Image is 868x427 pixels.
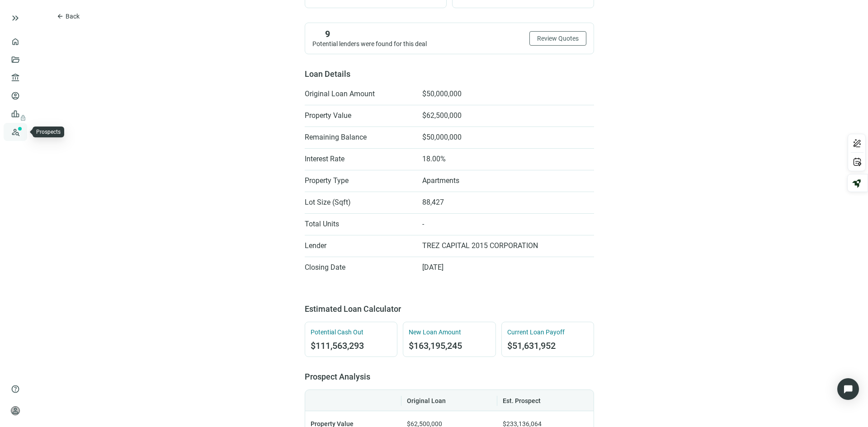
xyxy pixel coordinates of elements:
[422,198,444,207] span: 88,427
[305,263,413,272] span: Closing Date
[507,328,588,337] span: Current Loan Payoff
[537,35,579,42] span: Review Quotes
[57,13,64,20] span: arrow_back
[422,241,538,250] span: TREZ CAPITAL 2015 CORPORATION
[325,28,330,39] span: 9
[407,397,446,404] span: Original Loan
[422,133,462,142] span: $50,000,000
[305,176,413,185] span: Property Type
[305,111,413,120] span: Property Value
[305,133,413,142] span: Remaining Balance
[311,328,392,337] span: Potential Cash Out
[837,378,859,400] div: Open Intercom Messenger
[305,89,413,99] span: Original Loan Amount
[311,340,392,351] span: $111,563,293
[305,241,413,250] span: Lender
[10,13,21,23] button: keyboard_double_arrow_right
[305,69,350,79] span: Loan Details
[529,31,586,46] button: Review Quotes
[11,385,20,394] span: help
[305,220,413,229] span: Total Units
[305,155,413,164] span: Interest Rate
[503,397,541,404] span: Est. Prospect
[409,340,490,351] span: $163,195,245
[422,220,424,229] span: -
[422,111,462,120] span: $62,500,000
[422,176,459,185] span: Apartments
[11,406,20,415] span: person
[422,155,446,164] span: 18.00%
[422,89,462,99] span: $50,000,000
[409,328,490,337] span: New Loan Amount
[312,40,427,47] span: Potential lenders were found for this deal
[49,9,87,23] button: arrow_backBack
[305,304,401,314] span: Estimated Loan Calculator
[305,198,413,207] span: Lot Size (Sqft)
[507,340,588,351] span: $51,631,952
[305,372,370,381] span: Prospect Analysis
[422,263,443,272] span: [DATE]
[66,13,80,20] span: Back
